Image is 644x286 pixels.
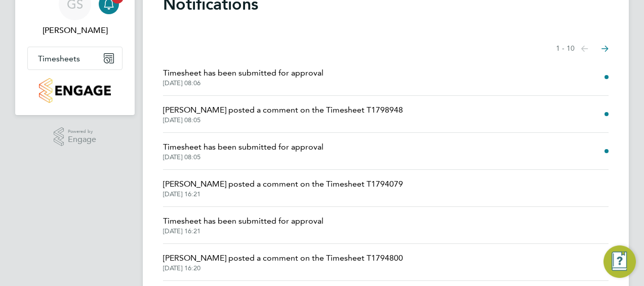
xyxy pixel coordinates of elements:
span: [DATE] 08:05 [163,116,403,124]
button: Engage Resource Center [603,245,636,278]
span: [DATE] 08:05 [163,153,324,161]
a: Timesheet has been submitted for approval[DATE] 16:21 [163,215,324,235]
span: [PERSON_NAME] posted a comment on the Timesheet T1798948 [163,104,403,116]
span: [DATE] 16:20 [163,264,403,272]
span: 1 - 10 [556,44,575,54]
nav: Select page of notifications list [556,39,609,59]
span: [PERSON_NAME] posted a comment on the Timesheet T1794079 [163,178,403,190]
span: Timesheet has been submitted for approval [163,67,324,79]
span: [DATE] 08:06 [163,79,324,87]
span: Powered by [68,127,96,136]
a: Powered byEngage [54,127,97,147]
a: Timesheet has been submitted for approval[DATE] 08:05 [163,141,324,161]
span: [PERSON_NAME] posted a comment on the Timesheet T1794800 [163,252,403,264]
span: Timesheets [38,54,80,63]
span: Georgios Sismanidis [27,24,123,37]
a: [PERSON_NAME] posted a comment on the Timesheet T1794800[DATE] 16:20 [163,252,403,272]
span: [DATE] 16:21 [163,227,324,235]
img: countryside-properties-logo-retina.png [39,78,110,103]
span: Engage [68,135,96,144]
span: Timesheet has been submitted for approval [163,215,324,227]
a: [PERSON_NAME] posted a comment on the Timesheet T1794079[DATE] 16:21 [163,178,403,198]
span: Timesheet has been submitted for approval [163,141,324,153]
a: Go to home page [27,78,123,103]
a: [PERSON_NAME] posted a comment on the Timesheet T1798948[DATE] 08:05 [163,104,403,124]
button: Timesheets [28,47,122,69]
span: [DATE] 16:21 [163,190,403,198]
a: Timesheet has been submitted for approval[DATE] 08:06 [163,67,324,87]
